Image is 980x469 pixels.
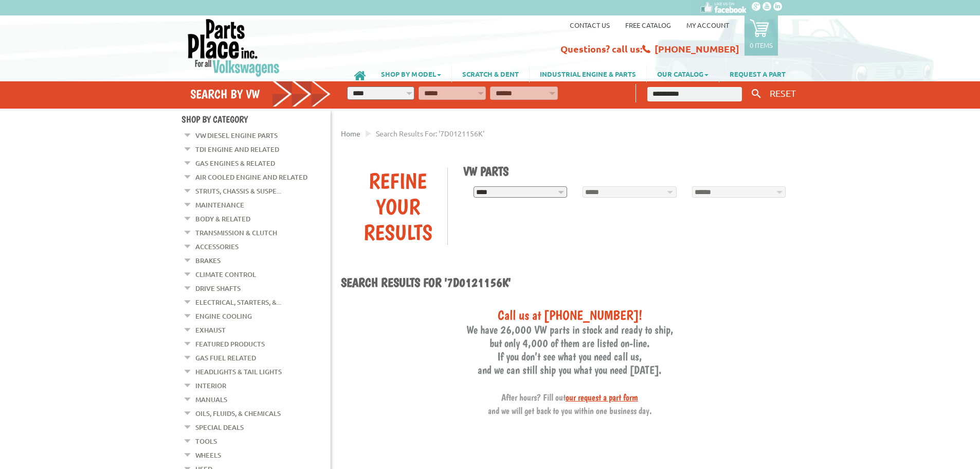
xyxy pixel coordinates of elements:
[195,379,226,392] a: Interior
[566,392,638,403] a: our request a part form
[488,392,652,416] span: After hours? Fill out and we will get back to you within one business day.
[195,129,278,142] a: VW Diesel Engine Parts
[190,86,331,101] h4: Search by VW
[498,307,642,323] span: Call us at [PHONE_NUMBER]!
[349,168,447,245] div: Refine Your Results
[195,143,279,156] a: TDI Engine and Related
[745,15,778,56] a: 0 items
[195,226,277,239] a: Transmission & Clutch
[719,65,796,82] a: REQUEST A PART
[195,309,252,323] a: Engine Cooling
[195,407,281,420] a: Oils, Fluids, & Chemicals
[625,21,671,29] a: Free Catalog
[452,65,529,82] a: SCRATCH & DENT
[195,198,244,212] a: Maintenance
[195,296,281,309] a: Electrical, Starters, &...
[530,65,646,82] a: INDUSTRIAL ENGINE & PARTS
[341,307,798,416] h3: We have 26,000 VW parts in stock and ready to ship, but only 4,000 of them are listed on-line. If...
[182,114,331,125] h4: Shop By Category
[686,21,729,29] a: My Account
[195,282,241,295] a: Drive Shafts
[647,65,719,82] a: OUR CATALOG
[766,85,800,100] button: RESET
[195,351,256,364] a: Gas Fuel Related
[195,323,226,337] a: Exhaust
[749,85,764,102] button: Keyword Search
[341,275,798,291] h1: Search results for '7D0121156K'
[195,448,221,462] a: Wheels
[187,18,281,77] img: Parts Place Inc!
[195,254,221,267] a: Brakes
[195,184,281,198] a: Struts, Chassis & Suspe...
[195,240,239,253] a: Accessories
[195,170,307,184] a: Air Cooled Engine and Related
[195,157,275,170] a: Gas Engines & Related
[570,21,610,29] a: Contact us
[195,212,250,225] a: Body & Related
[341,129,360,138] a: Home
[770,88,796,98] span: RESET
[376,129,484,138] span: Search results for: '7D0121156K'
[195,268,256,281] a: Climate Control
[195,421,244,434] a: Special Deals
[195,365,282,378] a: Headlights & Tail Lights
[463,164,791,179] h1: VW Parts
[195,393,227,406] a: Manuals
[750,41,773,49] p: 0 items
[195,337,265,351] a: Featured Products
[371,65,451,82] a: SHOP BY MODEL
[195,435,217,448] a: Tools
